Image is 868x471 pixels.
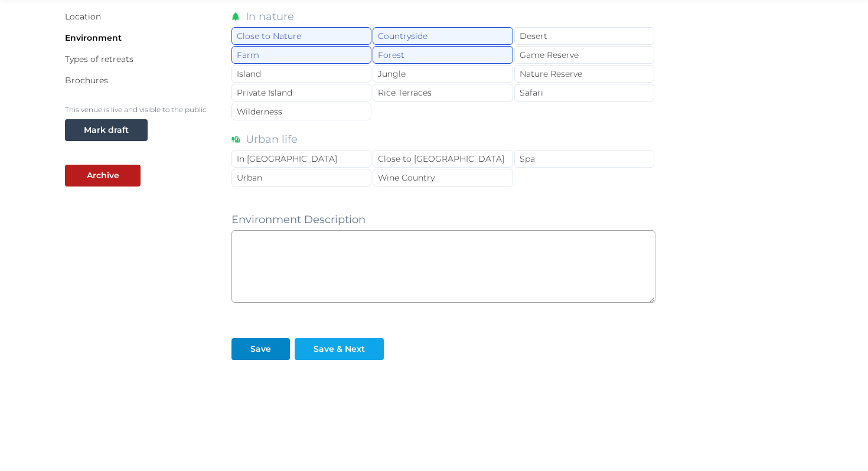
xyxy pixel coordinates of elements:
[231,103,371,120] div: Wilderness
[373,46,513,64] div: Forest
[231,65,371,83] div: Island
[231,84,371,102] div: Private Island
[514,65,654,83] div: Nature Reserve
[65,119,148,141] button: Mark draft
[231,211,366,228] label: Environment Description
[84,124,129,136] div: Mark draft
[246,8,294,27] label: In nature
[314,343,365,355] div: Save & Next
[65,105,213,115] p: This venue is live and visible to the public
[373,84,513,102] div: Rice Terraces
[231,169,371,187] div: Urban
[373,27,513,45] div: Countryside
[231,27,371,45] div: Close to Nature
[373,65,513,83] div: Jungle
[65,75,108,86] a: Brochures
[65,165,141,187] button: Archive
[514,84,654,102] div: Safari
[231,338,290,360] button: Save
[514,27,654,45] div: Desert
[65,11,101,22] a: Location
[87,169,119,182] div: Archive
[373,169,513,187] div: Wine Country
[514,150,654,168] div: Spa
[231,46,371,64] div: Farm
[250,343,271,355] div: Save
[246,131,298,150] label: Urban life
[514,46,654,64] div: Game Reserve
[295,338,384,360] button: Save & Next
[65,32,122,43] a: Environment
[65,54,133,64] a: Types of retreats
[231,150,371,168] div: In [GEOGRAPHIC_DATA]
[373,150,513,168] div: Close to [GEOGRAPHIC_DATA]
